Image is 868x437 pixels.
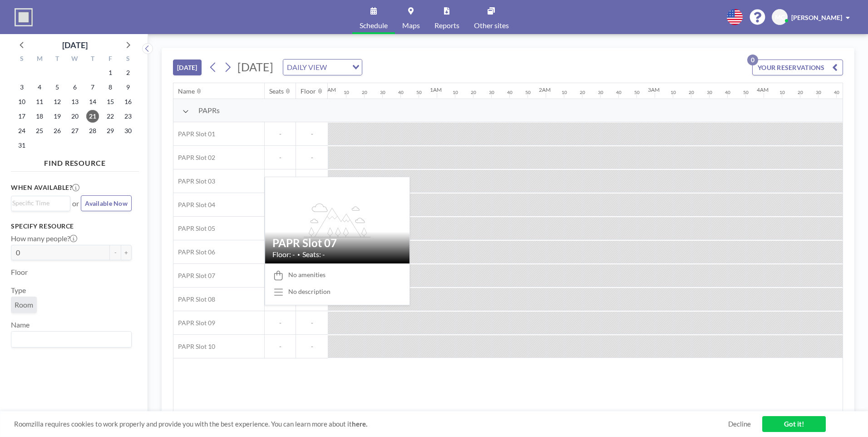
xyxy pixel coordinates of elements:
[265,130,296,138] span: -
[272,236,402,250] h2: PAPR Slot 07
[122,110,134,123] span: Saturday, August 23, 2025
[539,86,551,93] div: 2AM
[104,110,117,123] span: Friday, August 22, 2025
[743,89,749,95] div: 50
[86,81,99,94] span: Thursday, August 7, 2025
[416,89,422,95] div: 50
[12,333,126,345] input: Search for option
[352,420,367,428] a: here.
[122,124,134,137] span: Saturday, August 30, 2025
[362,89,367,95] div: 20
[402,22,420,29] span: Maps
[779,89,785,95] div: 10
[757,86,769,93] div: 4AM
[173,154,215,162] span: PAPR Slot 02
[173,272,215,280] span: PAPR Slot 07
[434,22,459,29] span: Reports
[762,416,826,432] a: Got it!
[173,295,215,303] span: PAPR Slot 08
[360,22,388,29] span: Schedule
[13,54,31,65] div: S
[173,343,215,351] span: PAPR Slot 10
[121,245,132,260] button: +
[101,54,119,65] div: F
[648,86,660,93] div: 3AM
[11,155,139,168] h4: FIND RESOURCE
[11,320,30,329] label: Name
[321,86,336,93] div: 12AM
[707,89,712,95] div: 30
[15,8,33,26] img: organization-logo
[430,86,442,93] div: 1AM
[288,271,325,279] span: No amenities
[33,95,46,108] span: Monday, August 11, 2025
[173,201,215,209] span: PAPR Slot 04
[81,195,132,211] button: Available Now
[15,124,28,137] span: Sunday, August 24, 2025
[525,89,531,95] div: 50
[33,81,46,94] span: Monday, August 4, 2025
[104,66,117,79] span: Friday, August 1, 2025
[72,199,79,208] span: or
[104,124,117,137] span: Friday, August 29, 2025
[752,60,843,75] button: YOUR RESERVATIONS0
[296,154,328,162] span: -
[69,110,81,123] span: Wednesday, August 20, 2025
[747,55,758,65] p: 0
[816,89,821,95] div: 30
[178,87,195,95] div: Name
[302,250,325,259] span: Seats: -
[51,81,64,94] span: Tuesday, August 5, 2025
[119,54,137,65] div: S
[110,245,121,260] button: -
[122,81,134,94] span: Saturday, August 9, 2025
[344,89,349,95] div: 10
[489,89,494,95] div: 30
[33,110,46,123] span: Monday, August 18, 2025
[775,13,785,21] span: MC
[562,89,567,95] div: 10
[173,130,215,138] span: PAPR Slot 01
[598,89,603,95] div: 30
[86,110,99,123] span: Thursday, August 21, 2025
[798,89,803,95] div: 20
[634,89,640,95] div: 50
[173,224,215,233] span: PAPR Slot 05
[122,95,134,108] span: Saturday, August 16, 2025
[272,250,295,259] span: Floor: -
[51,124,64,137] span: Tuesday, August 26, 2025
[86,124,99,137] span: Thursday, August 28, 2025
[580,89,585,95] div: 20
[11,286,26,295] label: Type
[14,420,728,428] span: Roomzilla requires cookies to work properly and provide you with the best experience. You can lea...
[296,319,328,327] span: -
[15,110,28,123] span: Sunday, August 17, 2025
[173,319,215,327] span: PAPR Slot 09
[689,89,694,95] div: 20
[269,87,284,95] div: Seats
[265,319,296,327] span: -
[834,89,839,95] div: 40
[265,154,296,162] span: -
[288,288,330,296] div: No description
[285,61,329,73] span: DAILY VIEW
[69,81,81,94] span: Wednesday, August 6, 2025
[296,130,328,138] span: -
[671,89,676,95] div: 10
[237,60,273,74] span: [DATE]
[69,124,81,137] span: Wednesday, August 27, 2025
[15,139,28,152] span: Sunday, August 31, 2025
[173,248,215,256] span: PAPR Slot 06
[173,177,215,185] span: PAPR Slot 03
[122,66,134,79] span: Saturday, August 2, 2025
[297,252,300,258] span: •
[725,89,730,95] div: 40
[296,343,328,351] span: -
[507,89,513,95] div: 40
[66,54,84,65] div: W
[84,54,101,65] div: T
[51,110,64,123] span: Tuesday, August 19, 2025
[791,14,842,21] span: [PERSON_NAME]
[474,22,509,29] span: Other sites
[85,199,128,207] span: Available Now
